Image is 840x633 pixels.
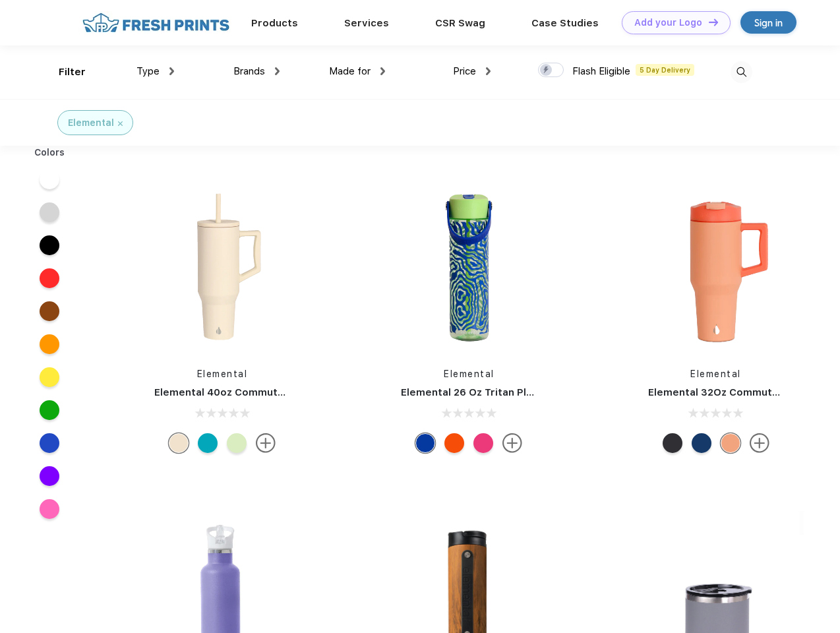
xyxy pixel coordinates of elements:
img: dropdown.png [275,67,280,75]
div: Teal [198,433,218,453]
div: Colors [24,146,75,160]
span: Brands [233,65,265,77]
div: Good Vibes [444,433,464,453]
img: more.svg [256,433,276,453]
div: Filter [59,65,86,80]
a: Elemental 32Oz Commuter Tumbler [648,386,827,398]
div: Aqua Waves [415,433,435,453]
div: Elemental [68,116,114,130]
img: func=resize&h=266 [381,179,556,354]
div: Key Lime [227,433,247,453]
a: Elemental [690,369,741,379]
a: Elemental [444,369,495,379]
div: Black [663,433,682,453]
img: DT [709,18,718,26]
img: func=resize&h=266 [135,179,310,354]
a: CSR Swag [435,17,485,29]
a: Elemental 26 Oz Tritan Plastic Water Bottle [401,386,619,398]
img: func=resize&h=266 [628,179,804,354]
div: Beige [169,433,189,453]
img: dropdown.png [169,67,174,75]
a: Elemental 40oz Commuter Tumbler [154,386,333,398]
span: Flash Eligible [572,65,630,77]
a: Sign in [740,11,796,34]
img: dropdown.png [380,67,385,75]
div: Peach Sunrise [721,433,740,453]
img: dropdown.png [486,67,491,75]
img: filter_cancel.svg [118,121,123,126]
a: Services [344,17,389,29]
a: Elemental [197,369,248,379]
span: Type [136,65,160,77]
div: Add your Logo [634,17,702,28]
img: fo%20logo%202.webp [78,11,233,34]
img: more.svg [750,433,769,453]
div: Navy [692,433,711,453]
span: Price [453,65,476,77]
img: more.svg [502,433,522,453]
span: Made for [329,65,371,77]
span: 5 Day Delivery [636,64,694,76]
div: Sign in [754,15,783,30]
img: desktop_search.svg [731,61,752,83]
div: Berries Blast [473,433,493,453]
a: Products [251,17,298,29]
